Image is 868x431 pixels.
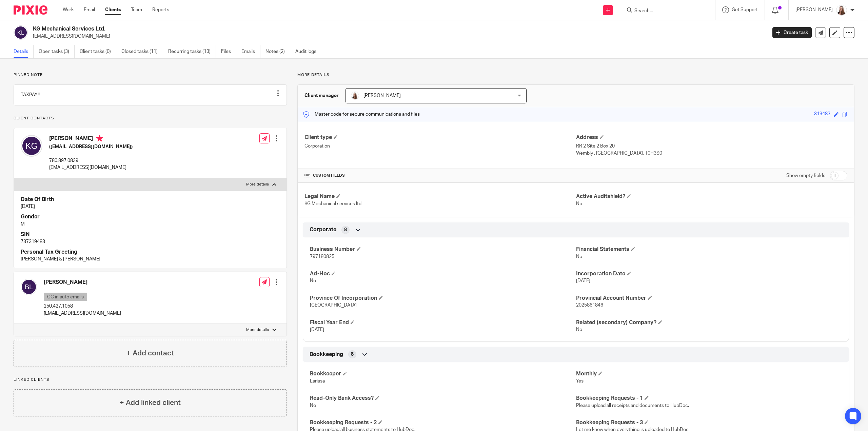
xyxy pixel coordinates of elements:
[49,143,133,150] h5: ([EMAIL_ADDRESS][DOMAIN_NAME])
[576,201,582,206] span: No
[246,327,269,333] p: More details
[63,6,74,13] a: Work
[814,111,830,118] div: 319483
[14,25,28,40] img: svg%3E
[351,351,354,358] span: 8
[21,213,280,220] h4: Gender
[44,279,121,286] h4: [PERSON_NAME]
[14,377,287,383] p: Linked clients
[576,254,582,259] span: No
[80,45,116,58] a: Client tasks (0)
[126,348,174,358] h4: + Add contact
[576,370,842,377] h4: Monthly
[21,231,280,238] h4: SIN
[14,116,287,121] p: Client contacts
[21,203,280,210] p: [DATE]
[265,45,290,58] a: Notes (2)
[576,295,842,302] h4: Provincial Account Number
[246,182,269,187] p: More details
[21,249,280,256] h4: Personal Tax Greeting
[304,143,576,150] p: Corporation
[152,6,169,13] a: Reports
[310,278,316,283] span: No
[304,134,576,141] h4: Client type
[304,201,361,206] span: KG Mechanical services ltd
[33,33,762,40] p: [EMAIL_ADDRESS][DOMAIN_NAME]
[21,221,280,228] p: M
[836,5,847,16] img: Larissa-headshot-cropped.jpg
[33,25,616,33] h2: KG Mechanical Services Ltd.
[576,246,842,253] h4: Financial Statements
[795,6,833,13] p: [PERSON_NAME]
[21,196,280,203] h4: Date Of Birth
[576,278,590,283] span: [DATE]
[105,6,121,13] a: Clients
[304,92,339,99] h3: Client manager
[310,395,576,402] h4: Read-Only Bank Access?
[49,157,133,164] p: 780.897.0839
[732,7,758,12] span: Get Support
[363,93,401,98] span: [PERSON_NAME]
[310,351,343,358] span: Bookkeeping
[576,319,842,326] h4: Related (secondary) Company?
[14,72,287,78] p: Pinned note
[576,419,842,426] h4: Bookkeeping Requests - 3
[303,111,420,118] p: Master code for secure communications and files
[44,303,121,310] p: 250.427.1058
[576,270,842,277] h4: Incorporation Date
[351,92,359,100] img: Larissa-headshot-cropped.jpg
[120,397,181,408] h4: + Add linked client
[49,135,133,143] h4: [PERSON_NAME]
[772,27,812,38] a: Create task
[576,403,689,408] span: Please upload all receipts and documents to HubDoc.
[576,379,584,384] span: Yes
[310,246,576,253] h4: Business Number
[304,193,576,200] h4: Legal Name
[576,395,842,402] h4: Bookkeeping Requests - 1
[310,254,334,259] span: 797180825
[310,303,357,308] span: [GEOGRAPHIC_DATA]
[310,295,576,302] h4: Province Of Incorporation
[786,172,825,179] label: Show empty fields
[84,6,95,13] a: Email
[344,227,347,233] span: 8
[576,143,847,150] p: RR 2 Site 2 Box 20
[14,5,47,15] img: Pixie
[39,45,75,58] a: Open tasks (3)
[21,279,37,295] img: svg%3E
[44,293,87,301] p: CC in auto emails
[131,6,142,13] a: Team
[310,270,576,277] h4: Ad-Hoc
[576,193,847,200] h4: Active Auditshield?
[576,303,603,308] span: 2025861846
[310,379,325,384] span: Larissa
[295,45,321,58] a: Audit logs
[576,134,847,141] h4: Address
[121,45,163,58] a: Closed tasks (11)
[49,164,133,171] p: [EMAIL_ADDRESS][DOMAIN_NAME]
[310,403,316,408] span: No
[21,135,42,157] img: svg%3E
[310,327,324,332] span: [DATE]
[304,173,576,178] h4: CUSTOM FIELDS
[21,256,280,262] p: [PERSON_NAME] & [PERSON_NAME]
[576,150,847,157] p: Wembly , [GEOGRAPHIC_DATA], T0H3S0
[310,226,336,233] span: Corporate
[310,319,576,326] h4: Fiscal Year End
[576,327,582,332] span: No
[241,45,260,58] a: Emails
[221,45,236,58] a: Files
[168,45,216,58] a: Recurring tasks (13)
[297,72,854,78] p: More details
[310,419,576,426] h4: Bookkeeping Requests - 2
[21,238,280,245] p: 737319483
[634,8,695,14] input: Search
[310,370,576,377] h4: Bookkeeper
[14,45,34,58] a: Details
[96,135,103,142] i: Primary
[44,310,121,317] p: [EMAIL_ADDRESS][DOMAIN_NAME]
